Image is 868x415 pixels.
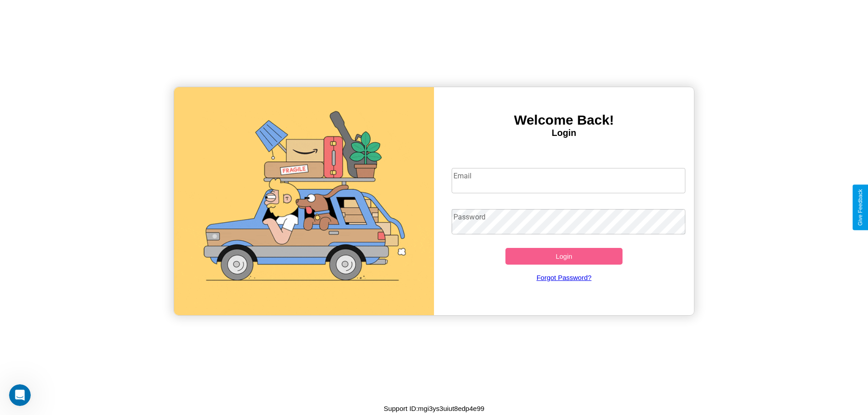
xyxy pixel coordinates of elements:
[434,112,694,128] h3: Welcome Back!
[384,402,485,415] p: Support ID: mgi3ys3uiut8edp4e99
[857,189,863,226] div: Give Feedback
[9,384,31,406] iframe: Intercom live chat
[447,265,681,290] a: Forgot Password?
[174,87,434,315] img: gif
[505,248,623,265] button: Login
[434,128,694,138] h4: Login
